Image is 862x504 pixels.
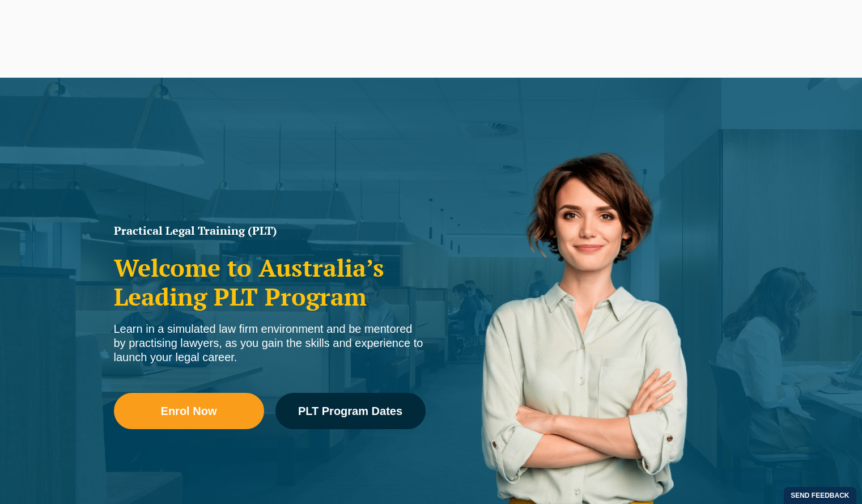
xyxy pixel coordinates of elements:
[114,393,264,429] a: Enrol Now
[114,253,426,311] h2: Welcome to Australia’s Leading PLT Program
[161,405,217,417] span: Enrol Now
[275,393,426,429] a: PLT Program Dates
[298,405,402,417] span: PLT Program Dates
[114,322,426,365] div: Learn in a simulated law firm environment and be mentored by practising lawyers, as you gain the ...
[114,225,426,236] h1: Practical Legal Training (PLT)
